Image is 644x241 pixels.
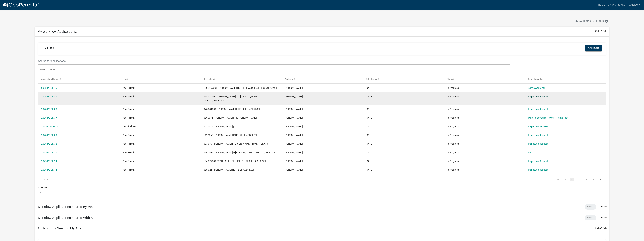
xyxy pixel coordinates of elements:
[122,116,135,119] span: Pool Permit
[528,151,532,154] a: End
[366,78,377,80] span: Date Created
[572,18,611,24] button: My Dashboard Settingssettings
[447,125,459,128] span: In Progress
[595,29,607,33] button: collapse
[122,125,139,128] span: Electrical Permit
[122,142,135,145] span: Pool Permit
[285,87,303,89] span: Curtis Cox
[37,216,96,220] h5: Workflow Applications Shared With Me:
[562,178,569,181] a: go to previous page
[41,125,59,128] a: 2025-ELECR-345
[525,75,606,83] datatable-header-cell: Current Activity
[285,108,303,110] span: Curtis Cox
[366,116,373,119] span: 07/22/2025
[528,142,548,145] a: Inspection Request
[595,226,607,230] button: collapse
[38,65,48,75] a: Data
[598,216,607,219] button: expand
[447,160,459,163] span: In Progress
[204,134,257,136] span: 119A068 | WHALEY MAX R | 318 WEST RIVER BEND DR
[555,178,561,181] a: go to first page
[574,177,579,182] li: page 2
[597,178,604,181] a: go to last page
[41,160,57,163] a: 2025-POOL-24
[285,142,303,145] span: Curtis Cox
[447,78,453,80] span: Status
[122,151,135,154] span: Pool Permit
[285,78,293,80] span: Applicant
[528,95,548,98] a: Inspection Request
[585,215,596,220] div: Items: 0
[366,151,373,154] span: 04/30/2025
[37,205,93,209] h5: Workflow Applications Shared By Me:
[38,75,119,83] datatable-header-cell: Application Number
[447,142,459,145] span: In Progress
[204,108,260,110] span: 075 031001 | DENHAM DONNA E | 436 GREENSBORO RD
[119,75,200,83] datatable-header-cell: Type
[579,177,584,182] li: page 3
[122,95,135,98] span: Pool Permit
[366,125,373,128] span: 07/08/2025
[38,58,510,65] input: Search for applications
[528,116,568,119] a: More Information Review - Permit Tech
[626,2,641,8] a: pamlico
[48,65,57,75] a: Map
[366,168,373,171] span: 03/14/2025
[528,160,548,163] a: Inspection Request
[585,178,589,181] a: 4
[204,142,268,145] span: 093 079 | DUTTON DWAYNE KEITH | 169 LITTLE CIR
[41,95,57,98] a: 2025-POOL-40
[35,37,609,201] div: collapse
[447,134,459,136] span: In Progress
[366,87,373,89] span: 09/10/2025
[528,134,548,136] a: Inspection Request
[584,177,589,182] li: page 4
[366,95,373,98] span: 08/14/2025
[447,116,459,119] span: In Progress
[285,160,303,163] span: Curtis Cox
[447,87,459,89] span: In Progress
[37,29,77,34] h5: My Workflow Applications:
[569,177,574,182] li: page 1
[285,151,303,154] span: Curtis Cox
[447,151,459,154] span: In Progress
[362,75,444,83] datatable-header-cell: Date Created
[366,134,373,136] span: 06/16/2025
[204,116,257,119] span: 086C071 | MOBLEY BILLY J | 160 MAYS RD
[575,19,604,23] span: My Dashboard Settings
[285,125,303,128] span: Curtis Cox
[585,45,602,51] button: Columns
[204,160,266,163] span: 104 022001 022 | EUCHEE CREEK LLC | 220 SAGE CT
[281,75,362,83] datatable-header-cell: Applicant
[590,178,596,181] a: go to next page
[122,87,135,89] span: Pool Permit
[366,160,373,163] span: 03/26/2025
[597,2,606,8] a: Home
[41,78,60,80] span: Application Number
[528,125,548,128] a: Inspection Request
[447,95,459,98] span: In Progress
[528,168,548,171] a: Inspection Request
[122,108,135,110] span: Pool Permit
[38,175,151,184] div: 38 total
[444,75,525,83] datatable-header-cell: Status
[204,95,259,102] span: 068 030002 | BRADY MARGARET A & VIRGIL P JR | 272 A HARMONY RD
[122,134,135,136] span: Pool Permit
[570,178,574,181] a: 1
[366,108,373,110] span: 07/24/2025
[575,178,579,181] a: 2
[204,151,275,154] span: 089D004 | BURKE JENNIFER & ADAM | 138 OVERLOOK DR
[41,168,57,171] a: 2025-POOL-14
[285,95,303,98] span: Curtis Cox
[606,2,626,8] a: My Dashboard
[585,204,596,210] div: Items: 0
[122,160,135,163] span: Pool Permit
[200,75,282,83] datatable-header-cell: Description
[42,45,57,51] a: + Filter
[41,116,57,119] a: 2025-POOL-37
[447,108,459,110] span: In Progress
[366,142,373,145] span: 06/16/2025
[41,87,57,89] a: 2025-POOL-45
[285,116,303,119] span: Curtis Cox
[204,78,214,80] span: Description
